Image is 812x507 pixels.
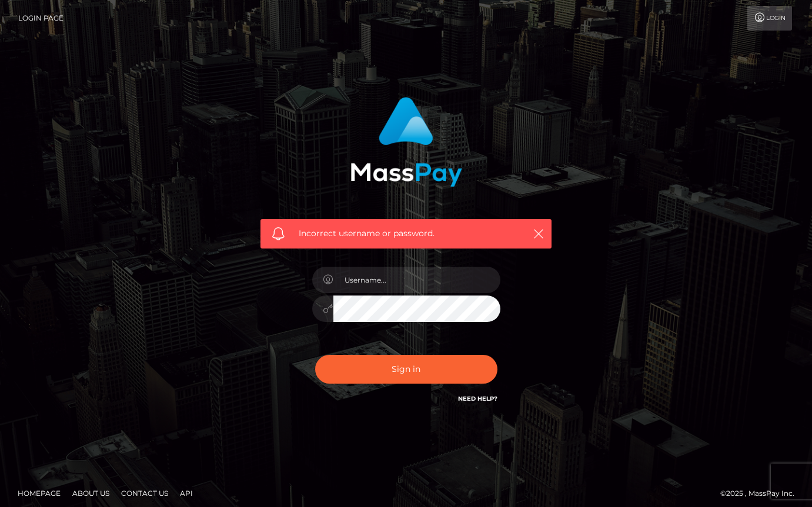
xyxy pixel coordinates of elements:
img: MassPay Login [350,97,462,187]
a: Login [747,6,792,31]
button: Sign in [315,355,497,384]
a: Contact Us [116,484,173,502]
span: Incorrect username or password. [299,227,513,240]
div: © 2025 , MassPay Inc. [720,487,803,500]
a: About Us [68,484,114,502]
input: Username... [333,267,500,293]
a: Homepage [13,484,65,502]
a: Login Page [18,6,64,31]
a: Need Help? [458,395,497,402]
a: API [175,484,198,502]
